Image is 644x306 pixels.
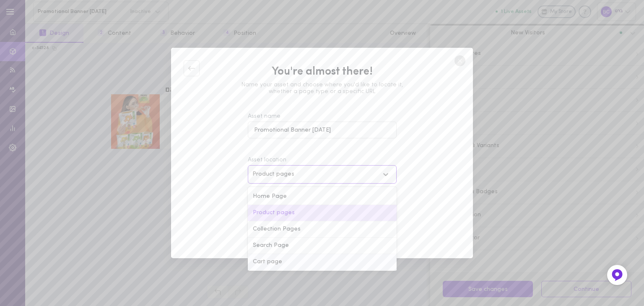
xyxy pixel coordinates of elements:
img: Feedback Button [611,269,623,281]
div: Asset location [248,157,397,164]
div: Search Page [248,238,397,254]
div: Cart page [248,254,397,270]
div: Asset name [248,113,397,120]
div: You're almost there! [189,65,455,78]
div: Home Page [248,189,397,205]
div: Name your asset and choose where you'd like to locate it, whether a page type or a specific URL [189,82,455,96]
div: Product pages [252,171,379,177]
div: Sitewide [248,270,397,287]
div: Product pages [248,205,397,221]
div: Collection Pages [248,221,397,238]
